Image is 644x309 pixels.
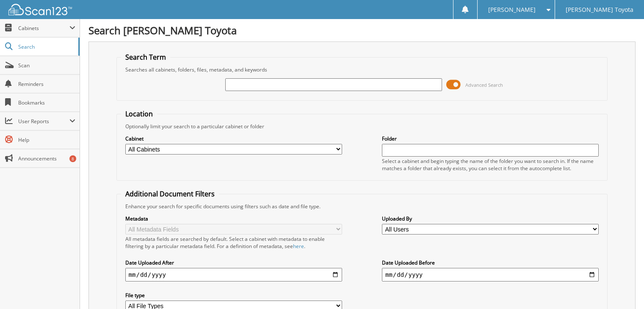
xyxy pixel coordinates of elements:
[18,62,75,69] span: Scan
[566,7,633,12] span: [PERSON_NAME] Toyota
[121,109,157,119] legend: Location
[465,82,503,88] span: Advanced Search
[18,80,75,88] span: Reminders
[125,268,342,281] input: start
[8,4,72,15] img: scan123-logo-white.svg
[18,136,75,143] span: Help
[488,7,536,12] span: [PERSON_NAME]
[88,23,636,37] h1: Search [PERSON_NAME] Toyota
[18,155,75,162] span: Announcements
[69,155,76,162] div: 8
[121,123,603,130] div: Optionally limit your search to a particular cabinet or folder
[382,135,599,142] label: Folder
[382,268,599,281] input: end
[18,25,69,32] span: Cabinets
[121,66,603,73] div: Searches all cabinets, folders, files, metadata, and keywords
[18,43,74,50] span: Search
[382,215,599,222] label: Uploaded By
[125,292,342,299] label: File type
[125,235,342,250] div: All metadata fields are searched by default. Select a cabinet with metadata to enable filtering b...
[121,189,219,199] legend: Additional Document Filters
[125,215,342,222] label: Metadata
[125,259,342,266] label: Date Uploaded After
[121,52,170,62] legend: Search Term
[125,135,342,142] label: Cabinet
[293,243,304,250] a: here
[382,259,599,266] label: Date Uploaded Before
[18,99,75,106] span: Bookmarks
[121,203,603,210] div: Enhance your search for specific documents using filters such as date and file type.
[382,157,599,172] div: Select a cabinet and begin typing the name of the folder you want to search in. If the name match...
[18,118,69,125] span: User Reports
